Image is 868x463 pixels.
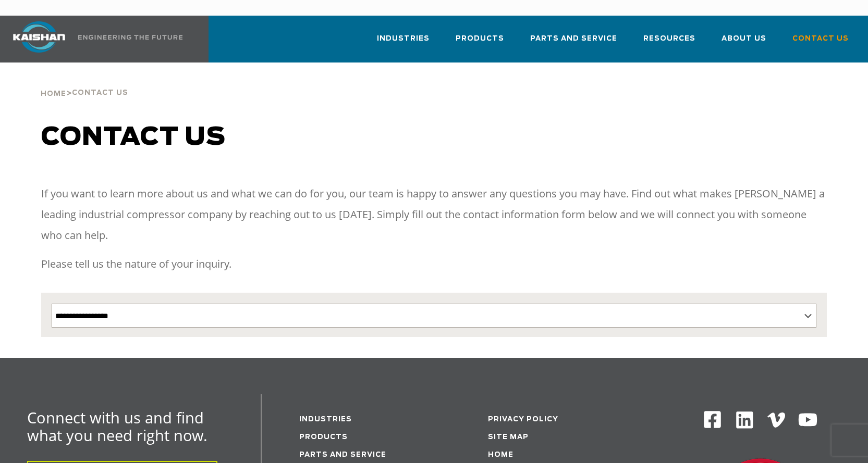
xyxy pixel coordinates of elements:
span: Industries [377,33,430,45]
a: Privacy Policy [488,416,558,423]
img: Engineering the future [78,35,182,40]
a: Products [456,25,504,60]
a: Resources [643,25,695,60]
img: Linkedin [735,410,755,430]
a: Industries [377,25,430,60]
span: Contact us [41,125,226,150]
span: Products [456,33,504,45]
span: Connect with us and find what you need right now. [27,407,207,445]
span: Parts and Service [530,33,617,45]
a: Products [299,434,348,441]
p: If you want to learn more about us and what we can do for you, our team is happy to answer any qu... [41,183,827,246]
p: Please tell us the nature of your inquiry. [41,254,827,274]
a: Contact Us [792,25,849,60]
img: Vimeo [767,412,785,428]
a: Parts and Service [530,25,617,60]
span: Contact Us [792,33,849,45]
a: About Us [722,25,766,60]
span: Home [41,91,66,97]
div: > [41,62,128,102]
a: Home [488,452,514,458]
a: Parts and service [299,452,386,458]
span: Resources [643,33,695,45]
img: Facebook [703,410,722,429]
a: Industries [299,416,352,423]
a: Home [41,89,66,98]
a: Site Map [488,434,529,441]
img: Youtube [798,410,818,430]
span: About Us [722,33,766,45]
span: Contact Us [72,90,128,96]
